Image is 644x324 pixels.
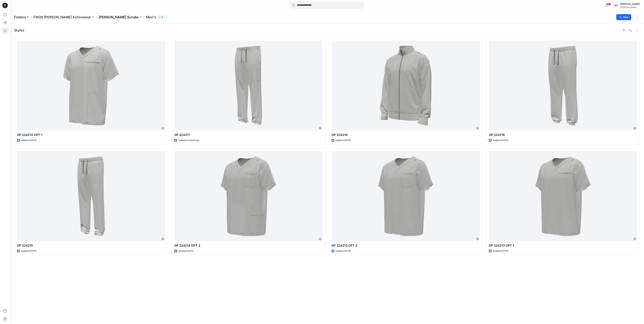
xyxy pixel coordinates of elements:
[332,133,480,137] p: GP 224219
[21,139,36,142] p: Updated [DATE]
[332,151,480,241] a: GP 224213 OPT 2
[174,243,323,248] p: GP 224214 OPT 2
[162,15,163,19] p: 8
[146,15,156,20] p: Men's
[17,151,165,241] a: GP 224215
[613,2,619,8] div: HT
[616,14,631,20] button: New
[332,41,480,131] a: GP 224219
[489,243,637,248] p: GP 224213 OPT 1
[489,133,637,137] p: GP 224216
[174,41,323,131] a: GP 224217
[17,243,165,248] p: GP 224215
[606,3,611,6] span: 99+
[489,41,637,131] a: GP 224216
[620,6,640,9] div: [PERSON_NAME]
[17,41,165,131] a: GP 224214 OPT 1
[21,249,36,253] p: Updated [DATE]
[336,249,351,253] p: Updated [DATE]
[489,151,637,241] a: GP 224213 OPT 1
[14,28,24,32] h4: Styles
[33,15,91,20] a: FW26 [PERSON_NAME] Activewear
[14,15,26,20] a: Folders
[620,2,640,6] div: [PERSON_NAME]
[178,139,199,142] p: Updated a month ago
[493,249,508,253] p: Updated [DATE]
[332,243,480,248] p: GP 224213 OPT 2
[178,249,194,253] p: Updated [DATE]
[493,139,508,142] p: Updated [DATE]
[99,15,139,20] a: [PERSON_NAME] Scrubs
[336,139,351,142] p: Updated [DATE]
[17,133,165,137] p: GP 224214 OPT 1
[174,151,323,241] a: GP 224214 OPT 2
[157,15,167,20] button: 8
[174,133,323,137] p: GP 224217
